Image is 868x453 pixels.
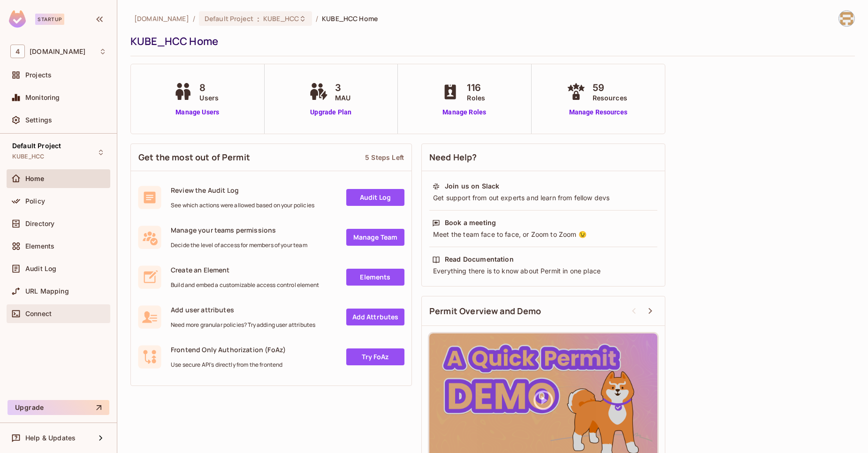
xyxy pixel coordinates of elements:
[25,71,52,79] span: Projects
[839,11,854,26] img: ali.sheikh@46labs.com
[445,181,499,191] div: Join us on Slack
[193,14,195,23] li: /
[171,202,314,209] span: See which actions were allowed based on your policies
[171,107,223,117] a: Manage Users
[263,14,299,23] span: KUBE_HCC
[199,93,219,103] span: Users
[257,15,260,23] span: :
[307,107,355,117] a: Upgrade Plan
[429,305,541,317] span: Permit Overview and Demo
[171,186,314,195] span: Review the Audit Log
[171,281,319,289] span: Build and embed a customizable access control element
[171,321,315,329] span: Need more granular policies? Try adding user attributes
[467,81,485,95] span: 116
[346,348,404,365] a: Try FoAz
[467,93,485,103] span: Roles
[25,434,76,442] span: Help & Updates
[35,14,64,25] div: Startup
[199,81,219,95] span: 8
[171,265,319,274] span: Create an Element
[138,151,250,163] span: Get the most out of Permit
[12,153,44,160] span: KUBE_HCC
[593,81,627,95] span: 59
[130,34,850,48] div: KUBE_HCC Home
[25,242,54,250] span: Elements
[432,230,655,239] div: Meet the team face to face, or Zoom to Zoom 😉
[439,107,490,117] a: Manage Roles
[445,255,514,264] div: Read Documentation
[8,400,109,415] button: Upgrade
[25,287,69,295] span: URL Mapping
[432,266,655,276] div: Everything there is to know about Permit in one place
[171,361,286,369] span: Use secure API's directly from the frontend
[10,45,25,58] span: 4
[12,142,61,150] span: Default Project
[25,116,52,124] span: Settings
[429,151,477,163] span: Need Help?
[445,218,496,227] div: Book a meeting
[134,14,189,23] span: the active workspace
[593,93,627,103] span: Resources
[25,175,45,182] span: Home
[365,153,404,162] div: 5 Steps Left
[316,14,318,23] li: /
[346,269,404,286] a: Elements
[9,10,26,28] img: SReyMgAAAABJRU5ErkJggg==
[25,310,52,317] span: Connect
[346,309,404,325] a: Add Attrbutes
[205,14,253,23] span: Default Project
[432,193,655,203] div: Get support from out experts and learn from fellow devs
[25,220,54,227] span: Directory
[564,107,632,117] a: Manage Resources
[346,189,404,206] a: Audit Log
[346,229,404,246] a: Manage Team
[335,81,350,95] span: 3
[30,48,85,55] span: Workspace: 46labs.com
[171,242,307,249] span: Decide the level of access for members of your team
[322,14,378,23] span: KUBE_HCC Home
[335,93,350,103] span: MAU
[171,345,286,354] span: Frontend Only Authorization (FoAz)
[25,265,56,272] span: Audit Log
[171,226,307,234] span: Manage your teams permissions
[25,94,60,101] span: Monitoring
[171,305,315,314] span: Add user attributes
[25,197,45,205] span: Policy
